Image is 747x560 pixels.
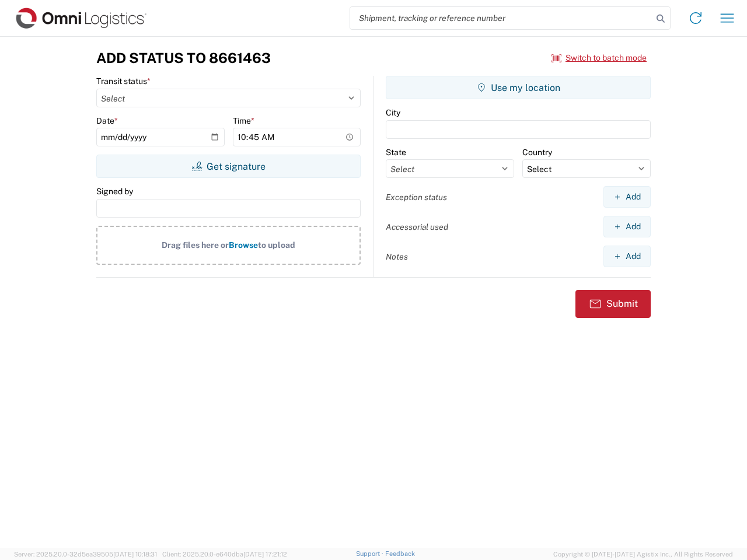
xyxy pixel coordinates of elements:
[522,147,552,157] label: Country
[603,216,651,237] button: Add
[229,240,258,250] span: Browse
[386,107,400,118] label: City
[96,155,361,178] button: Get signature
[96,186,133,197] label: Signed by
[386,76,651,99] button: Use my location
[575,290,651,318] button: Submit
[162,240,229,250] span: Drag files here or
[386,192,447,202] label: Exception status
[96,76,151,86] label: Transit status
[551,48,647,68] button: Switch to batch mode
[162,551,287,558] span: Client: 2025.20.0-e640dba
[385,550,415,557] a: Feedback
[603,246,651,267] button: Add
[350,7,652,29] input: Shipment, tracking or reference number
[386,251,408,262] label: Notes
[96,116,118,126] label: Date
[243,551,287,558] span: [DATE] 17:21:12
[386,147,406,157] label: State
[553,549,733,559] span: Copyright © [DATE]-[DATE] Agistix Inc., All Rights Reserved
[233,116,254,126] label: Time
[603,186,651,208] button: Add
[14,551,157,558] span: Server: 2025.20.0-32d5ea39505
[96,50,271,66] h3: Add Status to 8661463
[258,240,295,250] span: to upload
[386,222,448,232] label: Accessorial used
[113,551,157,558] span: [DATE] 10:18:31
[356,550,385,557] a: Support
